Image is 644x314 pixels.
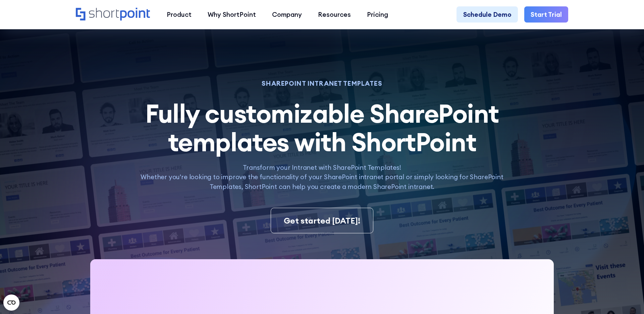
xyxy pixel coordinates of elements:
iframe: Chat Widget [610,282,644,314]
a: Pricing [359,6,396,23]
a: Resources [310,6,359,23]
a: Product [159,6,200,23]
div: Pricing [367,10,388,19]
div: Get started [DATE]! [284,214,360,227]
div: Product [167,10,192,19]
div: Resources [318,10,351,19]
div: Why ShortPoint [208,10,256,19]
a: Why ShortPoint [200,6,264,23]
span: Fully customizable SharePoint templates with ShortPoint [145,97,498,158]
div: Company [272,10,302,19]
a: Company [264,6,310,23]
a: Get started [DATE]! [271,208,374,233]
a: Home [76,8,151,22]
a: Schedule Demo [457,6,518,23]
p: Transform your Intranet with SharePoint Templates! Whether you're looking to improve the function... [133,163,510,192]
h1: SHAREPOINT INTRANET TEMPLATES [133,81,510,86]
a: Start Trial [524,6,568,23]
button: Open CMP widget [3,295,19,311]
